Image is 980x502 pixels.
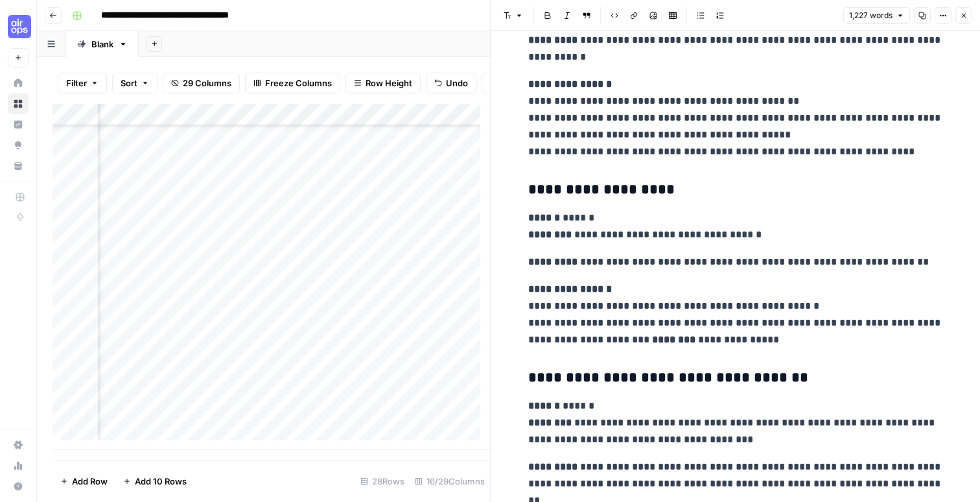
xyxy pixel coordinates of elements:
[8,476,29,497] button: Help + Support
[163,73,240,93] button: 29 Columns
[366,77,412,90] span: Row Height
[265,77,332,90] span: Freeze Columns
[8,455,29,476] a: Usage
[410,471,490,492] div: 16/29 Columns
[345,73,421,93] button: Row Height
[446,77,468,90] span: Undo
[135,475,187,488] span: Add 10 Rows
[112,73,157,93] button: Sort
[8,114,29,135] a: Insights
[91,38,113,51] div: Blank
[66,31,139,57] a: Blank
[426,73,476,93] button: Undo
[66,77,87,90] span: Filter
[72,475,108,488] span: Add Row
[115,471,194,492] button: Add 10 Rows
[183,77,231,90] span: 29 Columns
[8,435,29,455] a: Settings
[58,73,107,93] button: Filter
[8,135,29,156] a: Opportunities
[8,156,29,176] a: Your Data
[849,10,892,21] span: 1,227 words
[843,7,910,24] button: 1,227 words
[8,15,31,38] img: Cohort 4 Logo
[8,73,29,93] a: Home
[8,93,29,114] a: Browse
[355,471,410,492] div: 28 Rows
[245,73,340,93] button: Freeze Columns
[121,77,137,90] span: Sort
[8,10,29,43] button: Workspace: Cohort 4
[52,471,115,492] button: Add Row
